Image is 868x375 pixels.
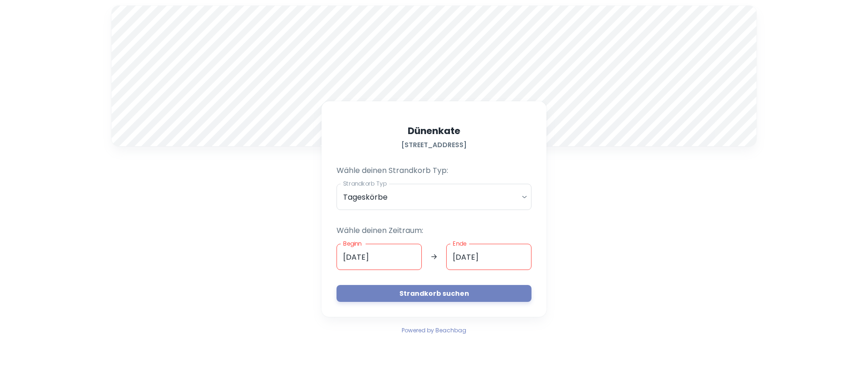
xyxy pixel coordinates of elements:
[343,180,387,187] label: Strandkorb Typ
[337,285,531,302] button: Strandkorb suchen
[453,240,466,247] label: Ende
[402,326,466,334] span: Powered by Beachbag
[446,244,531,270] input: dd.mm.yyyy
[408,124,460,138] h5: Dünenkate
[337,184,531,210] div: Tageskörbe
[337,244,422,270] input: dd.mm.yyyy
[337,165,531,176] p: Wähle deinen Strandkorb Typ:
[343,240,362,247] label: Beginn
[402,324,466,336] a: Powered by Beachbag
[337,225,531,236] p: Wähle deinen Zeitraum:
[401,140,467,150] h6: [STREET_ADDRESS]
